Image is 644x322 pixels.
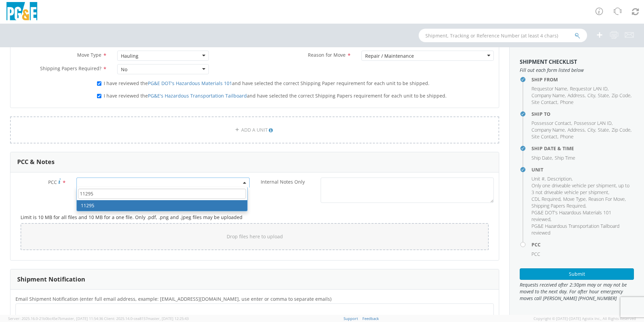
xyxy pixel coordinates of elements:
[97,94,101,98] input: I have reviewed thePG&E's Hazardous Transportation Tailboardand have selected the correct Shippin...
[227,233,283,240] span: Drop files here to upload
[344,316,358,321] a: Support
[121,66,127,73] div: No
[308,52,346,58] span: Reason for Move
[532,209,611,222] span: PG&E DOT's Hazardous Materials 101 reviewed
[419,29,587,42] input: Shipment, Tracking or Reference Number (at least 4 chars)
[62,316,103,321] span: master, [DATE] 11:54:36
[532,133,558,140] li: ,
[532,155,552,161] span: Ship Date
[532,120,571,126] span: Possessor Contact
[612,92,631,99] span: Zip Code
[532,251,540,257] span: PCC
[532,176,545,182] span: Unit #
[532,176,546,182] li: ,
[532,196,560,202] span: CDL Required
[532,203,585,209] span: Shipping Papers Required
[574,120,612,126] span: Possessor LAN ID
[612,127,631,133] span: Zip Code
[532,223,619,236] span: PG&E Hazardous Transportation Tailboard reviewed
[5,2,39,22] img: pge-logo-06675f144f4cfa6a6814.png
[588,196,626,203] li: ,
[532,146,634,151] h4: Ship Date & Time
[365,53,414,59] div: Repair / Maintenance
[532,203,586,209] li: ,
[362,316,379,321] a: Feedback
[570,85,609,92] li: ,
[520,58,577,65] strong: Shipment Checklist
[570,85,608,92] span: Requestor LAN ID
[520,67,634,74] span: Fill out each form listed below
[568,92,586,99] li: ,
[532,196,561,203] li: ,
[560,133,574,140] span: Phone
[17,276,85,283] h3: Shipment Notification
[532,182,630,195] span: Only one driveable vehicle per shipment, up to 3 not driveable vehicle per shipment
[532,182,632,196] li: ,
[104,92,447,99] span: I have reviewed the and have selected the correct Shipping Papers requirement for each unit to be...
[587,92,596,99] li: ,
[532,77,634,82] h4: Ship From
[532,120,572,127] li: ,
[598,92,610,99] li: ,
[532,85,567,92] span: Requestor Name
[532,111,634,116] h4: Ship To
[21,215,489,220] h5: Limit is 10 MB for all files and 10 MB for a one file. Only .pdf, .png and .jpeg files may be upl...
[532,85,568,92] li: ,
[532,167,634,172] h4: Unit
[148,92,247,99] a: PG&E's Hazardous Transportation Tailboard
[532,133,557,140] span: Site Contact
[77,200,247,211] li: 11295
[563,196,587,203] li: ,
[587,127,595,133] span: City
[532,92,566,99] li: ,
[10,116,499,143] a: ADD A UNIT
[588,196,625,202] span: Reason For Move
[612,92,632,99] li: ,
[15,296,331,302] span: Email Shipment Notification (enter full email address, example: jdoe01@agistix.com, use enter or ...
[261,179,305,185] span: Internal Notes Only
[532,92,565,99] span: Company Name
[587,92,595,99] span: City
[598,127,609,133] span: State
[555,155,575,161] span: Ship Time
[547,176,572,182] span: Description
[148,80,232,86] a: PG&E DOT's Hazardous Materials 101
[104,316,189,321] span: Client: 2025.14.0-cea8157
[40,65,101,72] span: Shipping Papers Required?
[48,179,57,185] span: PCC
[598,127,610,133] li: ,
[532,127,566,133] li: ,
[520,281,634,302] span: Requests received after 2:30pm may or may not be moved to the next day. For after hour emergency ...
[532,209,632,223] li: ,
[148,316,189,321] span: master, [DATE] 12:25:43
[568,127,585,133] span: Address
[520,268,634,280] button: Submit
[532,127,565,133] span: Company Name
[587,127,596,133] li: ,
[568,92,585,99] span: Address
[532,99,558,106] li: ,
[568,127,586,133] li: ,
[560,99,574,105] span: Phone
[532,242,634,247] h4: PCC
[8,316,103,321] span: Server: 2025.16.0-21b0bc45e7b
[612,127,632,133] li: ,
[534,316,636,321] span: Copyright © [DATE]-[DATE] Agistix Inc., All Rights Reserved
[598,92,609,99] span: State
[97,81,101,86] input: I have reviewed thePG&E DOT's Hazardous Materials 101and have selected the correct Shipping Paper...
[574,120,613,127] li: ,
[547,176,573,182] li: ,
[17,159,55,165] h3: PCC & Notes
[532,155,553,161] li: ,
[532,99,557,105] span: Site Contact
[563,196,586,202] span: Move Type
[121,53,138,59] div: Hauling
[77,52,101,58] span: Move Type
[104,80,429,86] span: I have reviewed the and have selected the correct Shipping Paper requirement for each unit to be ...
